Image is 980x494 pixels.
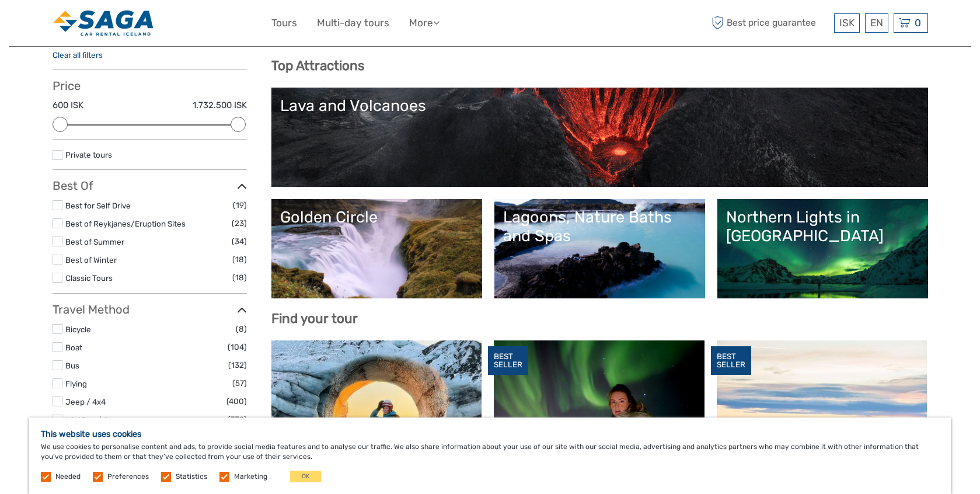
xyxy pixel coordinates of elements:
[726,208,919,246] div: Northern Lights in [GEOGRAPHIC_DATA]
[503,208,696,246] div: Lagoons, Nature Baths and Spas
[65,273,113,283] a: Classic Tours
[193,99,247,112] label: 1.732.500 ISK
[53,302,247,316] h3: Travel Method
[65,237,124,246] a: Best of Summer
[228,340,247,354] span: (104)
[16,20,132,30] p: We're away right now. Please check back later!
[280,96,919,178] a: Lava and Volcanoes
[503,208,696,290] a: Lagoons, Nature Baths and Spas
[53,79,247,93] h3: Price
[65,343,82,352] a: Boat
[726,208,919,290] a: Northern Lights in [GEOGRAPHIC_DATA]
[236,322,247,336] span: (8)
[53,50,103,60] a: Clear all filters
[409,15,440,32] a: More
[709,13,831,33] span: Best price guarantee
[232,271,247,284] span: (18)
[65,150,112,159] a: Private tours
[53,9,155,37] img: 3406-8afaa5dc-78b9-46c7-9589-349034b5856c_logo_small.png
[53,179,247,193] h3: Best Of
[280,208,473,227] div: Golden Circle
[65,397,106,406] a: Jeep / 4x4
[176,472,207,482] label: Statistics
[232,377,247,390] span: (57)
[65,219,186,228] a: Best of Reykjanes/Eruption Sites
[65,255,117,265] a: Best of Winter
[839,17,855,29] span: ISK
[232,217,247,230] span: (23)
[913,17,923,29] span: 0
[271,311,358,326] b: Find your tour
[65,361,79,370] a: Bus
[280,208,473,290] a: Golden Circle
[65,325,91,334] a: Bicycle
[234,472,267,482] label: Marketing
[488,346,528,375] div: BEST SELLER
[865,13,888,33] div: EN
[232,235,247,248] span: (34)
[232,253,247,266] span: (18)
[290,471,321,482] button: OK
[29,418,951,494] div: We use cookies to personalise content and ads, to provide social media features and to analyse ou...
[271,15,297,32] a: Tours
[65,415,116,425] a: Mini Bus / Car
[134,18,148,32] button: Open LiveChat chat widget
[53,99,83,112] label: 600 ISK
[228,413,247,426] span: (732)
[226,395,247,408] span: (400)
[107,472,149,482] label: Preferences
[65,201,131,210] a: Best for Self Drive
[228,359,247,372] span: (132)
[280,96,919,115] div: Lava and Volcanoes
[65,379,87,388] a: Flying
[55,472,81,482] label: Needed
[233,199,247,212] span: (19)
[711,346,751,375] div: BEST SELLER
[41,429,939,439] h5: This website uses cookies
[317,15,389,32] a: Multi-day tours
[271,58,364,74] b: Top Attractions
